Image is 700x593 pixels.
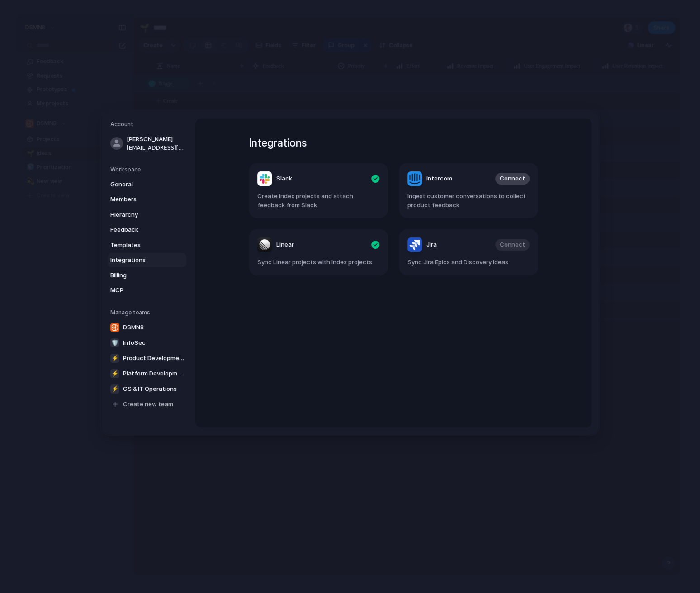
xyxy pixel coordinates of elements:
[127,143,184,152] span: [EMAIL_ADDRESS][DOMAIN_NAME]
[108,366,187,380] a: ⚡Platform Development
[110,240,168,249] span: Templates
[108,381,187,396] a: ⚡CS & IT Operations
[108,192,186,207] a: Members
[110,384,119,393] div: ⚡
[426,240,437,249] span: Jira
[110,165,186,173] h5: Workspace
[249,135,538,151] h1: Integrations
[123,353,184,362] span: Product Development
[500,174,525,183] span: Connect
[108,237,186,252] a: Templates
[110,120,186,128] h5: Account
[407,258,530,267] span: Sync Jira Epics and Discovery Ideas
[108,335,187,350] a: 🛡InfoSec
[123,338,146,347] span: InfoSec
[110,338,119,347] div: 🛡
[108,177,186,191] a: General
[110,270,168,280] span: Billing
[127,135,184,144] span: [PERSON_NAME]
[426,174,452,183] span: Intercom
[110,308,186,316] h5: Manage teams
[108,397,187,411] a: Create new team
[108,351,187,365] a: ⚡Product Development
[123,323,144,332] span: DSMN8
[276,174,292,183] span: Slack
[108,223,186,237] a: Feedback
[110,353,119,362] div: ⚡
[110,369,119,378] div: ⚡
[110,286,168,295] span: MCP
[407,192,530,209] span: Ingest customer conversations to collect product feedback
[110,180,168,189] span: General
[123,399,173,408] span: Create new team
[110,210,168,219] span: Hierarchy
[108,320,187,334] a: DSMN8
[108,283,186,298] a: MCP
[257,192,379,209] span: Create Index projects and attach feedback from Slack
[495,173,530,185] button: Connect
[108,132,186,155] a: [PERSON_NAME][EMAIL_ADDRESS][DOMAIN_NAME]
[276,240,294,249] span: Linear
[110,225,168,234] span: Feedback
[123,384,177,393] span: CS & IT Operations
[257,258,379,267] span: Sync Linear projects with Index projects
[110,256,168,265] span: Integrations
[108,207,186,222] a: Hierarchy
[123,369,184,378] span: Platform Development
[110,195,168,204] span: Members
[108,268,186,282] a: Billing
[108,253,186,267] a: Integrations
